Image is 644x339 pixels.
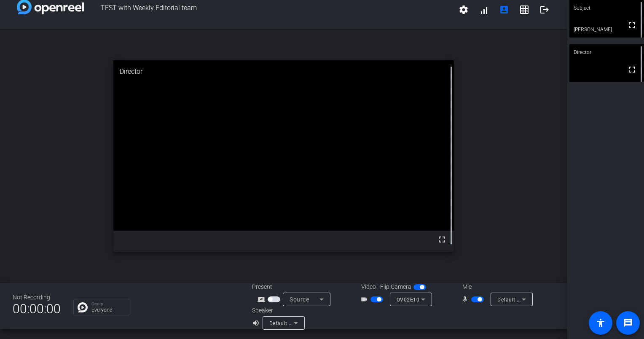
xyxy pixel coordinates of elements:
span: OV02E10 [397,297,420,303]
span: Default - Speakers (SoundWire Speakers) [269,320,370,326]
img: Chat Icon [78,302,88,312]
mat-icon: fullscreen [627,20,637,30]
mat-icon: fullscreen [627,65,637,75]
mat-icon: account_box [499,5,509,15]
mat-icon: screen_share_outline [258,294,268,304]
div: Director [569,44,644,60]
mat-icon: fullscreen [437,234,447,245]
mat-icon: grid_on [519,5,529,15]
p: Everyone [91,307,126,312]
mat-icon: videocam_outline [360,294,370,304]
mat-icon: mic_none [461,294,471,304]
div: Mic [454,282,538,291]
span: Flip Camera [380,282,411,291]
div: Not Recording [13,293,61,302]
span: Video [361,282,376,291]
div: Director [113,60,454,83]
span: 00:00:00 [13,299,61,319]
div: Speaker [252,306,303,315]
p: Group [91,302,126,306]
mat-icon: settings [459,5,469,15]
mat-icon: accessibility [596,318,606,328]
span: Source [290,296,309,303]
mat-icon: message [623,318,633,328]
div: Present [252,282,336,291]
mat-icon: volume_up [252,318,262,328]
mat-icon: logout [539,5,550,15]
